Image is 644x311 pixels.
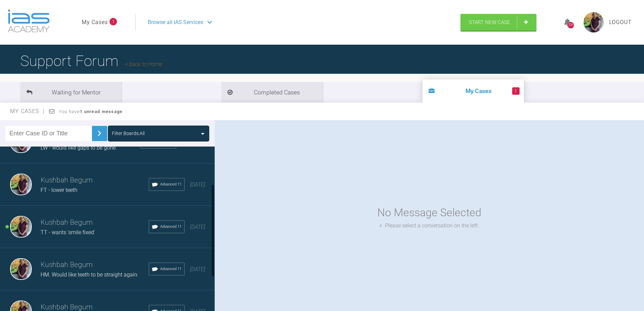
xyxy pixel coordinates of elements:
a: Start New Case [460,14,536,31]
span: Browse all IAS Services [148,18,203,27]
span: You have [59,109,123,114]
span: 1 [110,18,117,25]
strong: 1 unread message [80,109,122,114]
img: logo-light.3e3ef733.png [8,9,50,32]
div: Please select a conversation on the left. [380,221,479,230]
a: Logout [609,18,632,27]
span: [DATE] [190,266,205,272]
span: FT - lower teeth [41,187,77,193]
h3: Kushbah Begum [41,175,149,186]
a: My Cases [82,18,108,27]
div: Filter Boards: All [112,130,145,137]
img: chevronRight.28bd32b0.svg [94,128,105,139]
span: My Cases [10,108,45,114]
li: Completed Cases [221,82,323,103]
span: 1 [512,87,520,95]
span: Advanced 11 [160,224,182,230]
span: LW - would like gaps to be gone. [41,145,117,151]
a: Back to Home [125,61,162,67]
span: [DATE] [190,224,205,230]
img: Kushbah Begum [10,258,32,280]
span: HM. Would like teeth to be straight again. [41,271,139,278]
span: TT - wants 'smile fixed' [41,229,95,236]
span: Advanced 11 [160,266,182,272]
li: My Cases [423,80,524,103]
div: No Message Selected [377,204,481,221]
h3: Kushbah Begum [41,259,149,271]
h1: Support Forum [20,49,162,73]
span: Advanced 11 [160,181,182,187]
img: Kushbah Begum [10,216,32,238]
span: [DATE] [190,181,205,188]
img: Kushbah Begum [10,174,32,195]
h3: Kushbah Begum [41,217,149,228]
li: Waiting for Mentor [20,82,122,103]
span: Start New Case [469,19,510,25]
div: 339 [568,22,574,28]
img: profile.png [583,12,604,32]
input: Enter Case ID or Title [5,126,92,141]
